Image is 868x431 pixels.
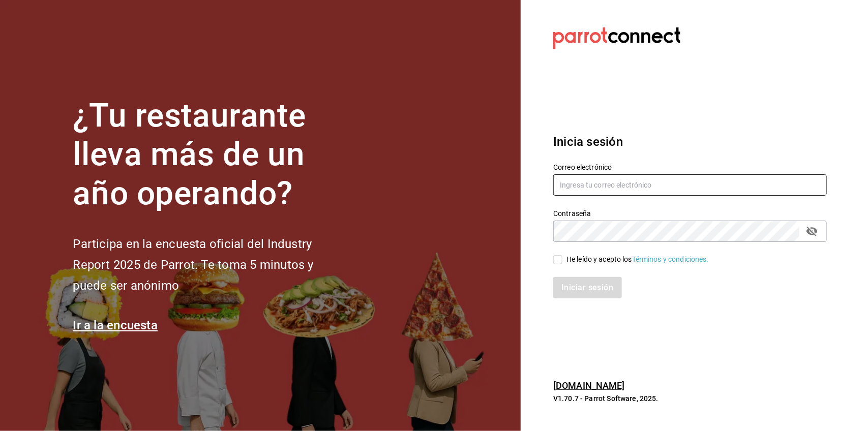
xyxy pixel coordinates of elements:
a: Términos y condiciones. [632,255,709,263]
p: V1.70.7 - Parrot Software, 2025. [553,393,827,404]
h1: ¿Tu restaurante lleva más de un año operando? [73,97,347,213]
h3: Inicia sesión [553,133,827,151]
input: Ingresa tu correo electrónico [553,174,827,196]
a: [DOMAIN_NAME] [553,380,625,391]
label: Correo electrónico [553,164,827,171]
a: Ir a la encuesta [73,318,158,332]
div: He leído y acepto los [566,254,709,265]
button: passwordField [803,223,821,240]
h2: Participa en la encuesta oficial del Industry Report 2025 de Parrot. Te toma 5 minutos y puede se... [73,234,347,296]
label: Contraseña [553,210,827,217]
